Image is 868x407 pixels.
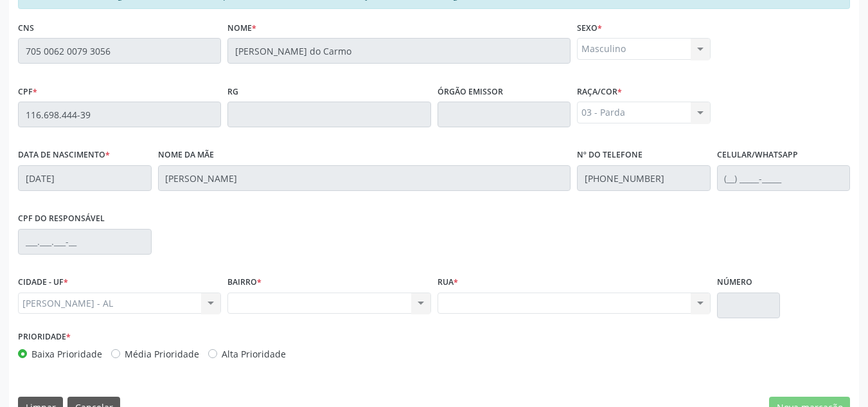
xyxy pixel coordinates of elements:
label: Celular/WhatsApp [717,145,798,165]
input: ___.___.___-__ [18,229,152,255]
label: Sexo [577,18,602,38]
label: Data de nascimento [18,145,110,165]
label: Prioridade [18,327,71,347]
label: Nome [227,18,256,38]
label: Nº do Telefone [577,145,642,165]
label: CNS [18,18,34,38]
label: CPF [18,82,37,102]
label: Nome da mãe [158,145,214,165]
label: Órgão emissor [438,82,503,102]
label: BAIRRO [227,273,261,293]
label: Rua [438,273,458,293]
input: (__) _____-_____ [577,165,711,191]
label: Número [717,273,752,293]
label: Alta Prioridade [222,347,286,361]
label: CPF do responsável [18,209,105,229]
label: RG [227,82,238,102]
input: __/__/____ [18,165,152,191]
input: (__) _____-_____ [717,165,851,191]
label: Raça/cor [577,82,622,102]
label: Baixa Prioridade [31,347,102,361]
label: CIDADE - UF [18,273,68,293]
label: Média Prioridade [125,347,199,361]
